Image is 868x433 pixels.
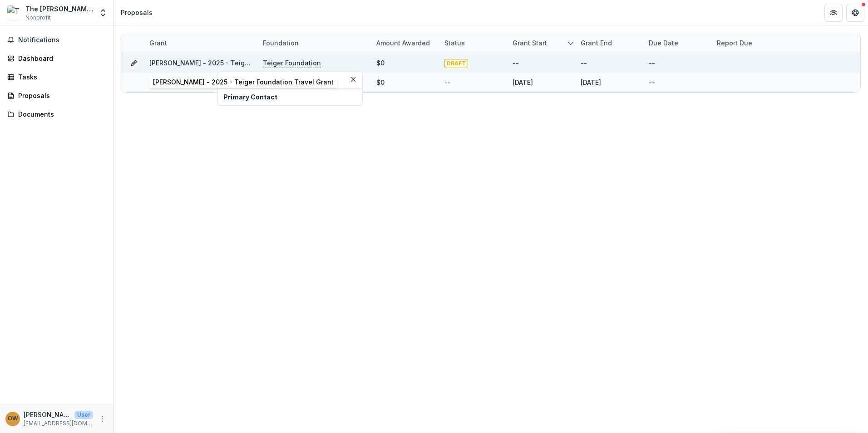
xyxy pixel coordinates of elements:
div: $0 [376,58,385,68]
img: The John and Mable Ringling Museum of Art [7,5,22,20]
div: [DATE] [513,78,533,87]
div: Due Date [643,33,711,53]
span: DRAFT [444,59,468,68]
div: Grant end [575,33,643,53]
div: -- [513,58,519,68]
button: Close [348,74,359,85]
div: Report Due [711,33,779,53]
h2: Teiger Foundation [223,76,357,84]
div: Dashboard [18,54,102,63]
div: Grant [144,33,257,53]
p: [EMAIL_ADDRESS][DOMAIN_NAME] [24,419,93,428]
button: Get Help [846,4,864,22]
div: Grant start [507,33,575,53]
div: Report Due [711,38,758,48]
a: [PERSON_NAME] - 2025 - Teiger Foundation Travel Grant [149,59,330,67]
div: Due Date [643,38,684,48]
a: The [PERSON_NAME] and [PERSON_NAME][GEOGRAPHIC_DATA] [149,79,348,86]
button: Notifications [4,33,109,47]
div: Status [439,33,507,53]
button: Partners [824,4,843,22]
div: Documents [18,109,102,119]
div: Grant end [575,38,617,48]
div: Amount awarded [371,33,439,53]
div: Proposals [18,91,102,100]
span: Notifications [18,36,106,44]
div: Grant [144,38,173,48]
p: Primary Contact [223,92,357,102]
a: Tasks [4,69,109,84]
button: More [97,413,108,424]
div: -- [581,58,587,68]
div: Foundation [257,33,371,53]
a: Documents [4,107,109,122]
div: Amount awarded [371,38,435,48]
div: Grant start [507,38,552,48]
a: Proposals [4,88,109,103]
div: Status [439,38,470,48]
span: Nonprofit [25,14,51,22]
p: Teiger Foundation [263,58,321,68]
a: Dashboard [4,51,109,66]
div: -- [649,58,655,68]
div: -- [444,78,451,87]
div: $0 [376,78,385,87]
div: -- [649,78,655,87]
button: Open entity switcher [97,4,109,22]
div: Ola Wlusek [8,416,18,422]
nav: breadcrumb [117,6,156,19]
p: [PERSON_NAME] [24,410,71,419]
div: Tasks [18,72,102,82]
div: [DATE] [581,78,601,87]
svg: sorted descending [567,39,574,47]
div: Proposals [121,8,153,17]
div: The [PERSON_NAME] and [PERSON_NAME][GEOGRAPHIC_DATA] [25,4,93,14]
div: Foundation [257,38,304,48]
p: User [74,411,93,419]
button: Grant 982eedf3-ce65-489d-8ae2-74966e78af0f [127,56,141,70]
